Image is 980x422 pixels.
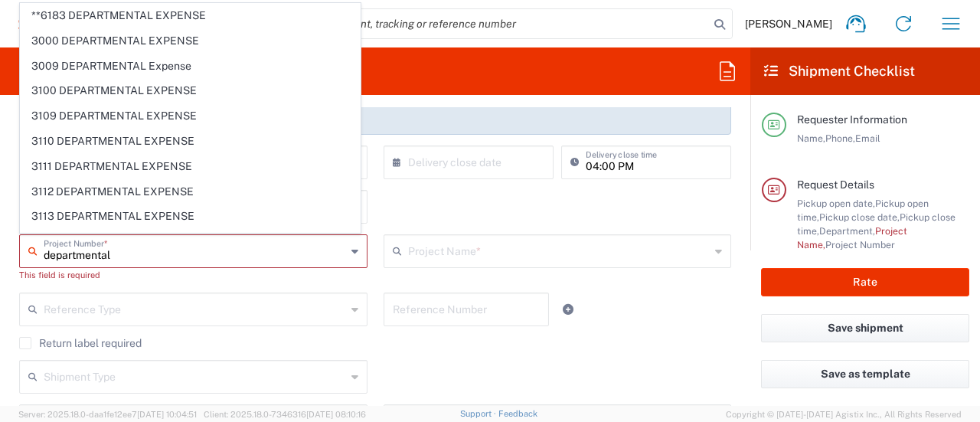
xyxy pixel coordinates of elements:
[797,198,875,209] span: Pickup open date,
[204,410,366,419] span: Client: 2025.18.0-7346316
[19,337,142,349] label: Return label required
[825,132,855,144] span: Phone,
[21,230,360,254] span: 3114 DEPARTMENTAL EXPENSE
[825,239,895,250] span: Project Number
[19,268,367,282] div: This field is required
[745,17,832,31] span: [PERSON_NAME]
[312,9,709,38] input: Shipment, tracking or reference number
[726,407,962,421] span: Copyright © [DATE]-[DATE] Agistix Inc., All Rights Reserved
[498,409,537,418] a: Feedback
[557,299,579,320] a: Add Reference
[18,62,194,80] h2: Desktop Shipment Request
[761,268,969,296] button: Rate
[855,132,880,144] span: Email
[797,113,907,126] span: Requester Information
[797,178,874,191] span: Request Details
[761,314,969,342] button: Save shipment
[797,132,825,144] span: Name,
[21,129,360,153] span: 3110 DEPARTMENTAL EXPENSE
[306,410,366,419] span: [DATE] 08:10:16
[761,360,969,388] button: Save as template
[21,180,360,204] span: 3112 DEPARTMENTAL EXPENSE
[21,204,360,228] span: 3113 DEPARTMENTAL EXPENSE
[18,410,197,419] span: Server: 2025.18.0-daa1fe12ee7
[819,225,875,237] span: Department,
[21,155,360,178] span: 3111 DEPARTMENTAL EXPENSE
[764,62,915,80] h2: Shipment Checklist
[137,410,197,419] span: [DATE] 10:04:51
[460,409,498,418] a: Support
[21,104,360,128] span: 3109 DEPARTMENTAL EXPENSE
[819,211,900,223] span: Pickup close date,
